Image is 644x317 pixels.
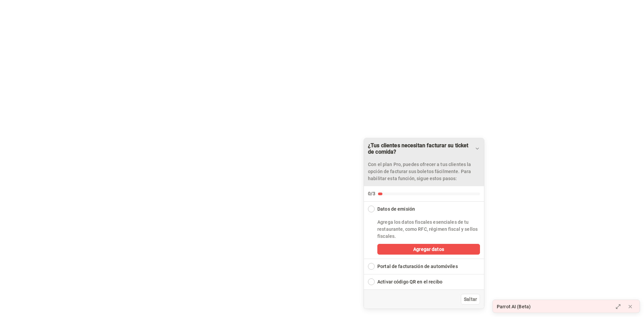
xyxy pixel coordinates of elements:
button: Lista de verificación de colapso [364,138,484,201]
button: Ampliar lista de verificación [364,274,484,289]
button: Saltar [461,294,480,305]
font: Con el plan Pro, puedes ofrecer a tus clientes la opción de facturar sus boletos fácilmente. Para... [368,162,471,181]
font: Parrot AI (Beta) [497,304,531,309]
div: Arrastrar para mover la lista de verificación [364,138,484,186]
button: Lista de verificación de colapso [364,202,484,213]
div: ¿Tus clientes necesitan facturar su ticket de comida? [364,138,484,309]
button: Ampliar lista de verificación [364,259,484,274]
font: 0/3 [368,191,375,196]
font: ¿Tus clientes necesitan facturar su ticket de comida? [368,142,469,155]
font: Saltar [464,297,477,302]
font: Datos de emisión [377,206,415,212]
font: Portal de facturación de automóviles [377,264,458,269]
font: Agregar datos [413,247,444,252]
button: Agregar datos [377,244,480,255]
font: Agrega los datos fiscales esenciales de tu restaurante, como RFC, régimen fiscal y sellos fiscales. [377,219,478,239]
font: Activar código QR en el recibo [377,279,442,284]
